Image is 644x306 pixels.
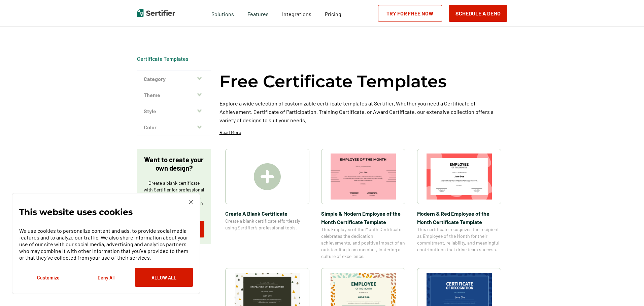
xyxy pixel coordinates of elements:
[325,11,341,17] span: Pricing
[325,9,341,17] a: Pricing
[254,163,281,190] img: Create A Blank Certificate
[219,99,507,124] p: Explore a wide selection of customizable certificate templates at Sertifier. Whether you need a C...
[417,209,501,226] span: Modern & Red Employee of the Month Certificate Template
[144,156,204,172] p: Want to create your own design?
[189,200,193,204] img: Cookie Popup Close
[137,55,189,62] a: Certificate Templates
[378,5,442,22] a: Try for Free Now
[321,226,405,260] span: This Employee of the Month Certificate celebrates the dedication, achievements, and positive impa...
[321,149,405,260] a: Simple & Modern Employee of the Month Certificate TemplateSimple & Modern Employee of the Month C...
[282,11,311,17] span: Integrations
[219,71,447,92] h1: Free Certificate Templates
[211,9,234,17] span: Solutions
[137,71,211,87] button: Category
[77,268,135,287] button: Deny All
[137,87,211,103] button: Theme
[225,218,309,231] span: Create a blank certificate effortlessly using Sertifier’s professional tools.
[331,154,396,200] img: Simple & Modern Employee of the Month Certificate Template
[137,9,175,17] img: Sertifier | Digital Credentialing Platform
[247,9,269,17] span: Features
[219,129,241,136] p: Read More
[137,55,189,62] div: Breadcrumb
[135,268,193,287] button: Allow All
[19,227,193,261] p: We use cookies to personalize content and ads, to provide social media features and to analyze ou...
[225,209,309,218] span: Create A Blank Certificate
[417,226,501,253] span: This certificate recognizes the recipient as Employee of the Month for their commitment, reliabil...
[449,5,507,22] button: Schedule a Demo
[137,119,211,135] button: Color
[19,209,133,215] p: This website uses cookies
[417,149,501,260] a: Modern & Red Employee of the Month Certificate TemplateModern & Red Employee of the Month Certifi...
[137,103,211,119] button: Style
[427,154,492,200] img: Modern & Red Employee of the Month Certificate Template
[282,9,311,17] a: Integrations
[19,268,77,287] button: Customize
[144,180,204,213] p: Create a blank certificate with Sertifier for professional presentations, credentials, and custom...
[321,209,405,226] span: Simple & Modern Employee of the Month Certificate Template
